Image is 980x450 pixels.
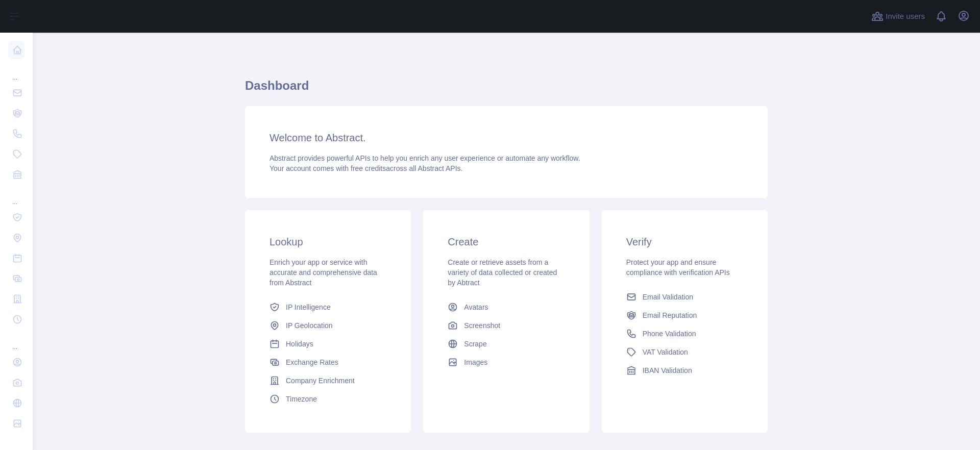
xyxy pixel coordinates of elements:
[269,258,377,287] span: Enrich your app or service with accurate and comprehensive data from Abstract
[643,347,688,357] span: VAT Validation
[8,61,24,82] div: ...
[444,316,569,335] a: Screenshot
[265,316,390,335] a: IP Geolocation
[626,235,743,249] h3: Verify
[265,390,390,408] a: Timezone
[886,11,925,22] span: Invite users
[265,298,390,316] a: IP Intelligence
[269,235,386,249] h3: Lookup
[643,292,693,302] span: Email Validation
[622,361,747,380] a: IBAN Validation
[869,8,927,24] button: Invite users
[622,288,747,306] a: Email Validation
[464,339,486,349] span: Scrape
[622,324,747,343] a: Phone Validation
[444,353,569,371] a: Images
[448,235,565,249] h3: Create
[269,164,462,172] span: Your account comes with across all Abstract APIs.
[265,371,390,390] a: Company Enrichment
[448,258,557,287] span: Create or retrieve assets from a variety of data collected or created by Abtract
[245,78,768,102] h1: Dashboard
[286,320,333,331] span: IP Geolocation
[464,357,487,367] span: Images
[8,331,24,351] div: ...
[464,320,500,331] span: Screenshot
[643,310,697,320] span: Email Reputation
[444,298,569,316] a: Avatars
[269,154,580,162] span: Abstract provides powerful APIs to help you enrich any user experience or automate any workflow.
[265,353,390,371] a: Exchange Rates
[286,394,317,404] span: Timezone
[286,302,331,312] span: IP Intelligence
[351,164,386,172] span: free credits
[265,335,390,353] a: Holidays
[464,302,488,312] span: Avatars
[643,329,696,339] span: Phone Validation
[286,357,338,367] span: Exchange Rates
[269,131,743,145] h3: Welcome to Abstract.
[286,376,355,386] span: Company Enrichment
[444,335,569,353] a: Scrape
[622,306,747,324] a: Email Reputation
[286,339,313,349] span: Holidays
[622,343,747,361] a: VAT Validation
[8,186,24,206] div: ...
[643,365,692,376] span: IBAN Validation
[626,258,730,277] span: Protect your app and ensure compliance with verification APIs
